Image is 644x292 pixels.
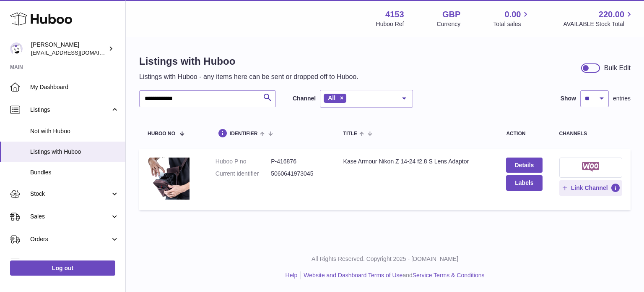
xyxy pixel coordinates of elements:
[30,106,110,114] span: Listings
[506,175,542,190] button: Labels
[30,213,110,221] span: Sales
[599,9,624,20] span: 220.00
[30,127,119,135] span: Not with Huboo
[30,83,119,91] span: My Dashboard
[286,272,298,279] a: Help
[563,20,634,28] span: AVAILABLE Stock Total
[10,42,23,55] img: internalAdmin-4153@internal.huboo.com
[437,20,461,28] div: Currency
[343,158,490,166] div: Kase Armour Nikon Z 14-24 f2.8 S Lens Adaptor
[30,148,119,156] span: Listings with Huboo
[563,9,634,28] a: 220.00 AVAILABLE Stock Total
[506,158,542,173] a: Details
[230,131,258,137] span: identifier
[271,170,326,178] dd: 5060641973045
[604,63,631,73] div: Bulk Edit
[376,20,404,28] div: Huboo Ref
[506,131,542,137] div: action
[493,9,530,28] a: 0.00 Total sales
[31,41,106,57] div: [PERSON_NAME]
[10,260,115,276] a: Log out
[216,170,271,178] dt: Current identifier
[216,158,271,166] dt: Huboo P no
[139,72,358,82] p: Listings with Huboo - any items here can be sent or dropped off to Huboo.
[613,95,631,103] span: entries
[328,95,335,101] span: All
[413,272,485,279] a: Service Terms & Conditions
[30,168,119,176] span: Bundles
[343,131,357,137] span: title
[31,49,123,56] span: [EMAIL_ADDRESS][DOMAIN_NAME]
[571,184,608,192] span: Link Channel
[148,131,175,137] span: Huboo no
[385,9,404,20] strong: 4153
[559,180,623,195] button: Link Channel
[30,258,119,266] span: Usage
[30,190,110,198] span: Stock
[505,9,521,20] span: 0.00
[493,20,530,28] span: Total sales
[148,158,190,200] img: Kase Armour Nikon Z 14-24 f2.8 S Lens Adaptor
[559,131,623,137] div: channels
[271,158,326,166] dd: P-416876
[301,271,484,279] li: and
[132,255,637,263] p: All Rights Reserved. Copyright 2025 - [DOMAIN_NAME]
[561,95,576,103] label: Show
[293,95,316,103] label: Channel
[139,55,358,68] h1: Listings with Huboo
[30,235,110,243] span: Orders
[442,9,460,20] strong: GBP
[304,272,402,279] a: Website and Dashboard Terms of Use
[582,162,599,172] img: woocommerce-small.png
